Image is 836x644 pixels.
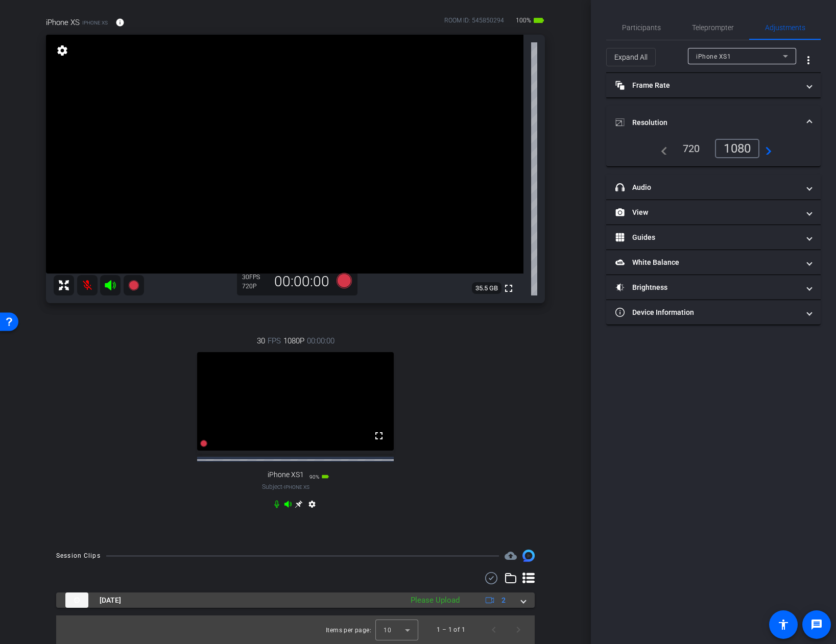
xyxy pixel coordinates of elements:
[675,140,708,157] div: 720
[437,625,465,635] div: 1 – 1 of 1
[759,142,772,155] mat-icon: navigate_next
[242,273,268,281] div: 30
[606,175,821,200] mat-expansion-panel-header: Audio
[696,53,731,60] span: iPhone XS1
[622,24,661,31] span: Participants
[482,617,506,642] button: Previous page
[282,483,284,490] span: -
[606,250,821,275] mat-expansion-panel-header: White Balance
[715,139,759,158] div: 1080
[56,551,101,561] div: Session Clips
[505,550,517,562] span: Destinations for your clips
[309,474,319,480] span: 90%
[614,47,648,67] span: Expand All
[444,16,504,31] div: ROOM ID: 545850294
[606,73,821,97] mat-expansion-panel-header: Frame Rate
[606,106,821,139] mat-expansion-panel-header: Resolution
[82,19,108,27] span: iPhone XS
[242,282,268,290] div: 720P
[56,592,535,608] mat-expansion-panel-header: thumb-nail[DATE]Please Upload2
[615,80,799,91] mat-panel-title: Frame Rate
[283,335,304,346] span: 1080P
[268,273,336,290] div: 00:00:00
[249,274,260,281] span: FPS
[606,48,656,66] button: Expand All
[514,12,533,29] span: 100%
[257,335,265,346] span: 30
[262,482,309,491] span: Subject
[615,182,799,193] mat-panel-title: Audio
[533,14,545,27] mat-icon: battery_std
[615,307,799,318] mat-panel-title: Device Information
[796,48,821,72] button: More Options for Adjustments Panel
[503,282,515,294] mat-icon: fullscreen
[810,618,823,631] mat-icon: message
[472,282,501,294] span: 35.5 GB
[284,484,309,490] span: iPhone XS
[692,24,734,31] span: Teleprompter
[606,300,821,325] mat-expansion-panel-header: Device Information
[655,142,667,155] mat-icon: navigate_before
[326,625,371,635] div: Items per page:
[115,18,125,27] mat-icon: info
[307,335,335,346] span: 00:00:00
[802,54,815,66] mat-icon: more_vert
[501,595,506,606] span: 2
[606,275,821,300] mat-expansion-panel-header: Brightness
[46,17,80,28] span: iPhone XS
[405,595,465,606] div: Please Upload
[615,257,799,268] mat-panel-title: White Balance
[615,207,799,218] mat-panel-title: View
[373,430,385,442] mat-icon: fullscreen
[606,200,821,225] mat-expansion-panel-header: View
[306,500,318,512] mat-icon: settings
[505,550,517,562] mat-icon: cloud_upload
[268,335,281,346] span: FPS
[55,44,69,57] mat-icon: settings
[615,117,799,128] mat-panel-title: Resolution
[100,595,121,606] span: [DATE]
[765,24,805,31] span: Adjustments
[615,232,799,243] mat-panel-title: Guides
[65,592,88,608] img: thumb-nail
[268,470,304,479] span: iPhone XS1
[606,225,821,250] mat-expansion-panel-header: Guides
[615,282,799,293] mat-panel-title: Brightness
[606,139,821,166] div: Resolution
[321,473,329,481] mat-icon: battery_std
[522,550,535,562] img: Session clips
[506,617,531,642] button: Next page
[777,618,790,631] mat-icon: accessibility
